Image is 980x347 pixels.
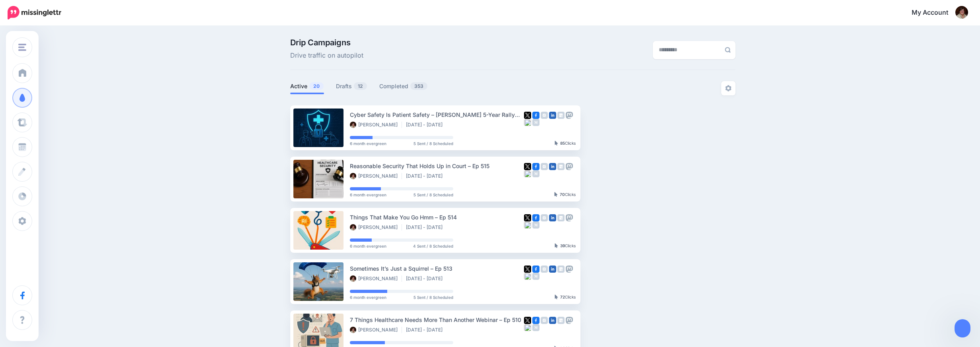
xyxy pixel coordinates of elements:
[555,141,558,145] img: pointer-grey-darker.png
[524,119,531,126] img: bluesky-grey-square.png
[904,3,968,23] a: My Account
[566,266,573,273] img: mastodon-grey-square.png
[557,112,565,119] img: google_business-grey-square.png
[290,39,363,47] span: Drip Campaigns
[557,214,565,221] img: google_business-grey-square.png
[541,163,548,170] img: instagram-grey-square.png
[413,244,453,248] span: 4 Sent / 8 Scheduled
[524,214,531,221] img: twitter-square.png
[336,81,367,91] a: Drafts12
[350,327,402,333] li: [PERSON_NAME]
[555,295,558,299] img: pointer-grey-darker.png
[524,324,531,331] img: bluesky-grey-square.png
[413,295,453,299] span: 5 Sent / 8 Scheduled
[350,110,524,119] div: Cyber Safety Is Patient Safety – [PERSON_NAME] 5-Year Rally Cry – Ep 517
[532,163,539,170] img: facebook-square.png
[549,317,556,324] img: linkedin-square.png
[549,112,556,119] img: linkedin-square.png
[555,295,576,300] div: Clicks
[290,81,324,91] a: Active20
[350,244,386,248] span: 6 month evergreen
[406,173,446,179] li: [DATE] - [DATE]
[406,327,446,333] li: [DATE] - [DATE]
[541,317,548,324] img: instagram-grey-square.png
[406,122,446,128] li: [DATE] - [DATE]
[549,163,556,170] img: linkedin-square.png
[541,214,548,221] img: instagram-grey-square.png
[309,82,324,90] span: 20
[350,295,386,299] span: 6 month evergreen
[532,324,539,331] img: medium-grey-square.png
[350,315,524,324] div: 7 Things Healthcare Needs More Than Another Webinar – Ep 510
[413,193,453,197] span: 5 Sent / 8 Scheduled
[532,266,539,273] img: facebook-square.png
[350,275,402,282] li: [PERSON_NAME]
[350,264,524,273] div: Sometimes It’s Just a Squirrel – Ep 513
[560,141,565,145] b: 85
[532,273,539,280] img: medium-grey-square.png
[566,214,573,221] img: mastodon-grey-square.png
[532,214,539,221] img: facebook-square.png
[524,170,531,177] img: bluesky-grey-square.png
[725,85,732,91] img: settings-grey.png
[560,243,565,248] b: 39
[554,192,576,197] div: Clicks
[532,119,539,126] img: medium-grey-square.png
[379,81,428,91] a: Completed353
[549,266,556,273] img: linkedin-square.png
[557,266,565,273] img: google_business-grey-square.png
[541,112,548,119] img: instagram-grey-square.png
[532,112,539,119] img: facebook-square.png
[350,173,402,179] li: [PERSON_NAME]
[566,317,573,324] img: mastodon-grey-square.png
[549,214,556,221] img: linkedin-square.png
[8,6,61,19] img: Missinglettr
[524,163,531,170] img: twitter-square.png
[524,112,531,119] img: twitter-square.png
[350,142,386,145] span: 6 month evergreen
[541,266,548,273] img: instagram-grey-square.png
[560,295,565,299] b: 72
[560,192,565,197] b: 70
[524,266,531,273] img: twitter-square.png
[290,50,363,61] span: Drive traffic on autopilot
[566,112,573,119] img: mastodon-grey-square.png
[566,163,573,170] img: mastodon-grey-square.png
[532,170,539,177] img: medium-grey-square.png
[350,122,402,128] li: [PERSON_NAME]
[555,244,576,248] div: Clicks
[354,82,367,90] span: 12
[524,273,531,280] img: bluesky-grey-square.png
[18,44,26,51] img: menu.png
[557,163,565,170] img: google_business-grey-square.png
[532,317,539,324] img: facebook-square.png
[555,141,576,146] div: Clicks
[555,243,558,248] img: pointer-grey-darker.png
[350,224,402,231] li: [PERSON_NAME]
[554,192,558,197] img: pointer-grey-darker.png
[725,47,731,53] img: search-grey-6.png
[557,317,565,324] img: google_business-grey-square.png
[524,221,531,229] img: bluesky-grey-square.png
[350,193,386,197] span: 6 month evergreen
[406,275,446,282] li: [DATE] - [DATE]
[350,161,524,171] div: Reasonable Security That Holds Up in Court – Ep 515
[524,317,531,324] img: twitter-square.png
[406,224,446,231] li: [DATE] - [DATE]
[350,213,524,222] div: Things That Make You Go Hmm – Ep 514
[410,82,427,90] span: 353
[413,142,453,145] span: 5 Sent / 8 Scheduled
[532,221,539,229] img: medium-grey-square.png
